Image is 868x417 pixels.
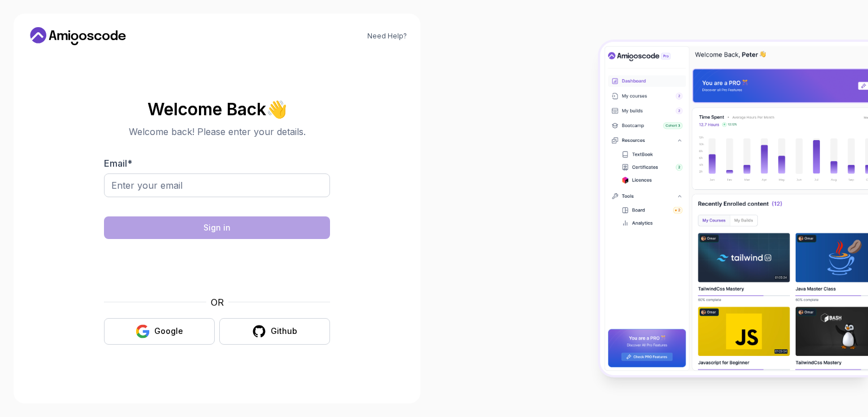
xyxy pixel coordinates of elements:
[27,27,129,45] a: Home link
[104,173,330,197] input: Enter your email
[367,32,407,41] a: Need Help?
[104,100,330,118] h2: Welcome Back
[104,216,330,239] button: Sign in
[104,158,132,169] label: Email *
[132,246,302,289] iframe: Widget containing checkbox for hCaptcha security challenge
[203,222,231,233] div: Sign in
[154,325,183,337] div: Google
[271,325,297,337] div: Github
[211,296,224,309] p: OR
[600,42,868,375] img: Amigoscode Dashboard
[266,99,287,118] span: 👋
[104,125,330,138] p: Welcome back! Please enter your details.
[219,318,330,345] button: Github
[104,318,215,345] button: Google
